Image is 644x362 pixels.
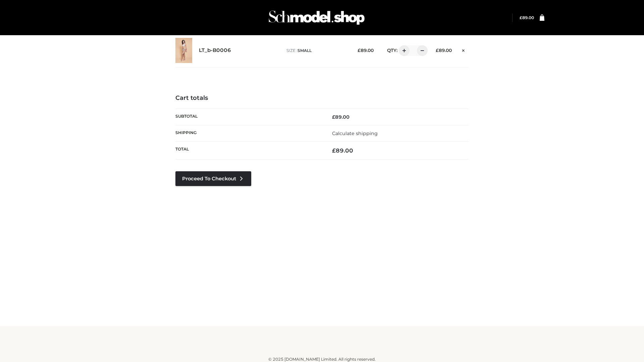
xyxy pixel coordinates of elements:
bdi: 89.00 [520,15,534,20]
bdi: 89.00 [332,114,350,120]
a: Calculate shipping [332,130,378,136]
th: Shipping [175,125,322,141]
th: Total [175,142,322,160]
bdi: 89.00 [436,48,452,53]
span: £ [436,48,439,53]
span: £ [332,147,336,154]
img: Schmodel Admin 964 [266,4,367,31]
a: £89.00 [520,15,534,20]
p: size : [286,48,347,54]
a: Remove this item [459,45,469,54]
div: QTY: [380,45,425,56]
a: LT_b-B0006 [199,47,231,54]
span: SMALL [298,48,312,53]
span: £ [358,48,361,53]
h4: Cart totals [175,95,469,102]
th: Subtotal [175,109,322,125]
bdi: 89.00 [332,147,353,154]
span: £ [520,15,522,20]
a: Proceed to Checkout [175,171,251,186]
span: £ [332,114,335,120]
bdi: 89.00 [358,48,374,53]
